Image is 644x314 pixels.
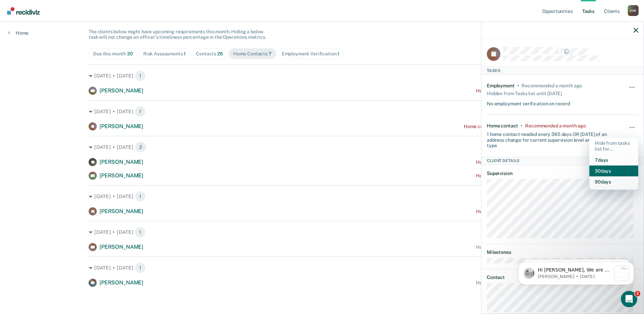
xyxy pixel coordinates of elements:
div: Recommended a month ago [521,83,582,89]
iframe: Intercom notifications message [508,248,644,296]
span: 2 [635,291,640,296]
div: Home contact recommended [DATE] [476,244,555,250]
div: Home contact recommended [DATE] [476,209,555,214]
div: Tasks [481,67,644,75]
div: Hide from tasks list for... [589,138,638,155]
iframe: Intercom live chat [621,291,637,307]
span: [PERSON_NAME] [99,123,143,129]
div: Home contact [487,123,518,129]
span: Hi [PERSON_NAME], We are so excited to announce a brand new feature: AI case note search! 📣 Findi... [30,19,103,193]
div: Due this month [93,51,133,57]
dt: Contact [487,275,638,280]
div: [DATE] • [DATE] [89,227,555,238]
span: [PERSON_NAME] [99,208,143,214]
dt: Milestones [487,249,638,255]
span: 1 [135,262,146,273]
div: No employment verification on record [487,98,570,107]
div: Home contact recommended [DATE] [476,173,555,179]
span: [PERSON_NAME] [99,279,143,286]
span: [PERSON_NAME] [99,87,143,94]
button: Profile dropdown button [628,5,639,16]
span: 2 [135,142,146,153]
button: 30 days [589,165,638,176]
dt: Supervision [487,171,638,176]
div: [DATE] • [DATE] [89,262,555,273]
p: Message from Kim, sent 1w ago [30,25,103,32]
div: Contacts [196,51,223,57]
button: 7 days [589,155,638,165]
span: [PERSON_NAME] [99,172,143,179]
div: Hidden from Tasks list until [DATE] [487,89,562,98]
span: [PERSON_NAME] [99,159,143,165]
div: 1 home contact needed every 365 days OR [DATE] of an address change for current supervision level... [487,129,613,149]
span: 30 [127,51,133,56]
div: [DATE] • [DATE] [89,106,555,117]
div: Home contact recommended [DATE] [476,159,555,165]
div: [DATE] • [DATE] [89,191,555,202]
span: 1 [135,227,146,238]
button: 90 days [589,176,638,187]
span: 7 [269,51,272,56]
div: Employment Verification [282,51,340,57]
div: • [517,83,519,89]
div: H W [628,5,639,16]
span: 26 [217,51,223,56]
div: Home contact recommended [DATE] [476,88,555,94]
div: [DATE] • [DATE] [89,70,555,81]
div: Employment [487,83,515,89]
span: The clients below might have upcoming requirements this month. Hiding a below task will not chang... [89,29,266,40]
div: Home contact recommended [DATE] [476,280,555,286]
div: Tasks [89,10,555,23]
a: Home [8,30,29,36]
span: 1 [135,70,146,81]
span: 1 [135,106,146,117]
img: Recidiviz [7,7,40,15]
span: 1 [337,51,339,56]
span: [PERSON_NAME] [99,244,143,250]
span: 1 [135,191,146,202]
div: Home contact recommended a month ago [464,124,555,129]
div: Risk Assessments [143,51,186,57]
div: [DATE] • [DATE] [89,142,555,153]
div: • [521,123,522,129]
div: Recommended a month ago [525,123,586,129]
span: 1 [184,51,186,56]
div: Client Details [481,157,644,165]
div: Home Contacts [233,51,272,57]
